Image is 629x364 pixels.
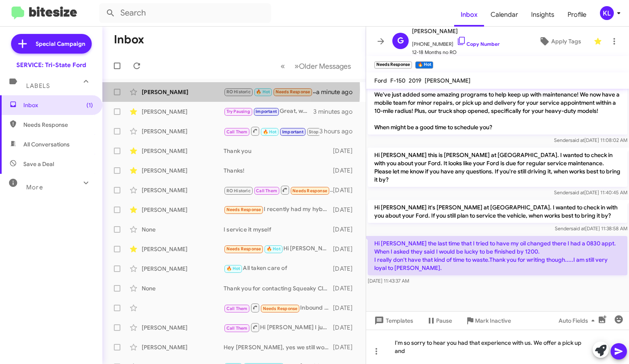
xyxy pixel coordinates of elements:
span: « [281,61,285,71]
span: » [294,61,299,71]
span: Apply Tags [551,34,581,49]
div: [PERSON_NAME] [142,245,224,253]
span: F-150 [390,77,405,84]
div: Hi [PERSON_NAME] I just tried calling to see how we could help with the maintenance on your Ford.... [224,322,333,333]
div: [DATE] [333,245,359,253]
span: Sender [DATE] 11:38:58 AM [555,225,627,231]
div: 3 hours ago [319,127,359,135]
span: 2019 [409,77,421,84]
div: None [142,284,224,292]
button: Pause [420,313,459,328]
span: More [26,184,43,191]
p: Hi [PERSON_NAME] this is [PERSON_NAME] at [GEOGRAPHIC_DATA]. I wanted to check in with you about ... [368,148,627,187]
div: Hi [PERSON_NAME] the last time that I tried to have my oil changed there I had a 0830 appt. When ... [224,244,333,254]
span: [PERSON_NAME] [412,26,500,36]
span: Sender [DATE] 11:08:02 AM [554,137,627,143]
span: Templates [373,313,413,328]
small: Needs Response [374,61,412,69]
span: Needs Response [292,188,327,193]
button: KL [593,6,620,20]
div: [DATE] [333,166,359,175]
div: [DATE] [333,284,359,292]
span: Mark Inactive [475,313,511,328]
div: All taken care of [224,264,333,273]
span: Call Them [226,306,248,311]
span: said at [570,189,584,195]
span: G [397,34,404,47]
div: [PERSON_NAME] [142,206,224,214]
span: Needs Response [226,207,261,212]
a: Profile [561,3,593,27]
div: [PERSON_NAME] [142,343,224,351]
span: said at [570,137,584,143]
div: [PERSON_NAME] [142,265,224,273]
div: [DATE] [333,304,359,312]
span: Stop [309,129,319,135]
div: [PERSON_NAME] [142,127,224,135]
div: KL [600,6,614,20]
span: Auto Fields [559,313,598,328]
div: Thank you [224,147,333,155]
div: [DATE] [333,343,359,351]
button: Auto Fields [552,313,604,328]
div: [PERSON_NAME] [142,108,224,116]
button: Mark Inactive [459,313,518,328]
div: Inbound Call [224,185,333,195]
div: [DATE] [333,206,359,214]
button: Templates [366,313,420,328]
div: I can be there before 8...like 7:45 with the first [224,87,316,97]
span: 🔥 Hot [263,129,277,135]
input: Search [99,3,271,23]
div: Hey [PERSON_NAME], yes we still work on fleet vehicles, GSA, state police etc [224,343,333,351]
div: I just followed up with the email I sent back on the 19th. Hope to hear something soon. I will ke... [224,126,319,136]
div: SERVICE: Tri-State Ford [16,61,86,69]
div: [DATE] [333,225,359,234]
span: Needs Response [226,246,261,252]
span: RO Historic [226,188,251,193]
div: [PERSON_NAME] [142,186,224,194]
div: [PERSON_NAME] [142,147,224,155]
span: [PERSON_NAME] [425,77,471,84]
span: Ford [374,77,387,84]
span: Save a Deal [23,160,54,168]
span: All Conversations [23,140,70,148]
span: 🔥 Hot [267,246,281,252]
span: said at [571,225,585,231]
span: RO Historic [226,89,251,94]
span: 12-18 Months no RO [412,48,500,56]
p: Hi [PERSON_NAME] it's [PERSON_NAME] at [GEOGRAPHIC_DATA]. I wanted to check in with you about you... [368,200,627,223]
div: Great, was there a specific day you had in mind? [224,107,313,116]
a: Insights [525,3,561,27]
div: [DATE] [333,147,359,155]
h1: Inbox [114,33,144,46]
a: Inbox [454,3,484,27]
a: Calendar [484,3,525,27]
span: Needs Response [263,306,298,311]
div: Thanks! [224,166,333,175]
a: Special Campaign [11,34,92,54]
span: Call Them [226,326,248,331]
button: Previous [276,58,290,74]
span: 🔥 Hot [256,89,270,94]
span: Important [282,129,303,135]
span: Needs Response [23,121,93,129]
div: I'm so sorry to hear you had that experience with us. We offer a pick up and [366,330,629,364]
span: Important [256,109,277,114]
p: Hi [PERSON_NAME] it's [PERSON_NAME], Service Manager at [GEOGRAPHIC_DATA]. Our records indicate t... [368,63,627,135]
div: [DATE] [333,265,359,273]
div: Thank you for contacting Squeaky Clean & Dry, a representative will reply to you as soon as possi... [224,284,333,292]
span: Inbox [23,101,93,109]
div: I service it myself [224,225,333,234]
p: Hi [PERSON_NAME] the last time that I tried to have my oil changed there I had a 0830 appt. When ... [368,236,627,275]
div: I recently had my hybrid in for its first oil change [224,205,333,214]
div: [PERSON_NAME] [142,166,224,175]
span: Older Messages [299,62,351,71]
span: Sender [DATE] 11:40:45 AM [554,189,627,195]
span: (1) [86,101,93,109]
span: Call Them [256,188,277,193]
button: Next [290,58,356,74]
span: Special Campaign [36,40,85,48]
